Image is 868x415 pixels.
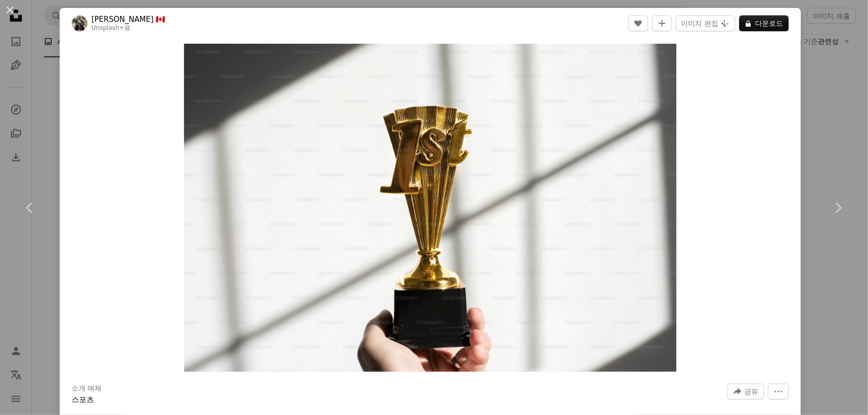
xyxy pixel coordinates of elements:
[184,44,676,372] img: 손에 트로피를 들고 있는 사람
[72,15,88,31] img: Jason Hawke 🇨🇦의 프로필로 이동
[744,384,758,399] span: 공유
[808,160,868,255] a: 다음
[92,24,165,32] div: 용
[92,14,165,24] a: [PERSON_NAME] 🇨🇦
[727,384,764,400] button: 이 이미지 공유
[92,24,124,31] a: Unsplash+
[768,384,789,400] button: 더 많은 작업
[72,395,94,404] a: 스포츠
[184,44,676,372] button: 이 이미지 확대
[739,15,789,31] button: 다운로드
[628,15,648,31] button: 좋아요
[72,384,101,394] h3: 소개 매체
[652,15,672,31] button: 컬렉션에 추가
[676,15,735,31] button: 이미지 편집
